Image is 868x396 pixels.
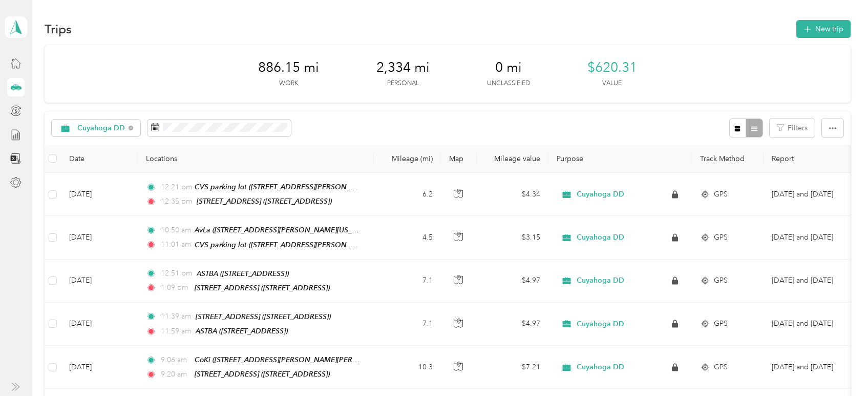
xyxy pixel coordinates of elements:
[376,60,430,76] span: 2,334 mi
[714,232,728,243] span: GPS
[197,269,289,278] span: ASTBA ([STREET_ADDRESS])
[161,268,192,279] span: 12:51 pm
[495,60,522,76] span: 0 mi
[577,320,624,329] span: Cuyahoga DD
[577,276,624,285] span: Cuyahoga DD
[477,260,548,303] td: $4.97
[279,79,298,88] p: Work
[602,79,622,88] p: Value
[61,303,138,346] td: [DATE]
[770,118,815,137] button: Filters
[161,182,190,193] span: 12:21 pm
[477,173,548,216] td: $4.34
[161,369,190,380] span: 9:20 am
[477,145,548,173] th: Mileage value
[577,233,624,242] span: Cuyahoga DD
[764,303,857,346] td: July and Aug 2025
[61,216,138,259] td: [DATE]
[61,346,138,389] td: [DATE]
[373,145,441,173] th: Mileage (mi)
[714,275,728,286] span: GPS
[764,260,857,303] td: July and Aug 2025
[764,346,857,389] td: July and Aug 2025
[195,370,330,378] span: [STREET_ADDRESS] ([STREET_ADDRESS])
[61,260,138,303] td: [DATE]
[441,145,477,173] th: Map
[477,303,548,346] td: $4.97
[587,60,637,76] span: $620.31
[45,24,72,34] h1: Trips
[195,241,375,249] span: CVS parking lot ([STREET_ADDRESS][PERSON_NAME])
[714,318,728,329] span: GPS
[161,354,190,366] span: 9:06 am
[161,326,191,337] span: 11:59 am
[61,173,138,216] td: [DATE]
[764,145,857,173] th: Report
[764,216,857,259] td: July and Aug 2025
[138,145,373,173] th: Locations
[714,362,728,373] span: GPS
[258,60,319,76] span: 886.15 mi
[764,173,857,216] td: July and Aug 2025
[196,327,288,335] span: ASTBA ([STREET_ADDRESS])
[548,145,692,173] th: Purpose
[197,197,332,205] span: [STREET_ADDRESS] ([STREET_ADDRESS])
[387,79,419,88] p: Personal
[161,196,192,207] span: 12:35 pm
[161,311,191,322] span: 11:39 am
[77,125,125,132] span: Cuyahoga DD
[161,282,190,293] span: 1:09 pm
[373,303,441,346] td: 7.1
[161,239,190,250] span: 11:01 am
[373,260,441,303] td: 7.1
[196,312,331,321] span: [STREET_ADDRESS] ([STREET_ADDRESS])
[195,226,375,234] span: AvLa ([STREET_ADDRESS][PERSON_NAME][US_STATE])
[477,216,548,259] td: $3.15
[195,284,330,292] span: [STREET_ADDRESS] ([STREET_ADDRESS])
[692,145,764,173] th: Track Method
[714,189,728,200] span: GPS
[61,145,138,173] th: Date
[577,190,624,199] span: Cuyahoga DD
[477,346,548,389] td: $7.21
[161,225,190,236] span: 10:50 am
[487,79,530,88] p: Unclassified
[796,20,851,38] button: New trip
[811,339,868,396] iframe: Everlance-gr Chat Button Frame
[373,346,441,389] td: 10.3
[195,183,375,191] span: CVS parking lot ([STREET_ADDRESS][PERSON_NAME])
[577,363,624,372] span: Cuyahoga DD
[373,173,441,216] td: 6.2
[373,216,441,259] td: 4.5
[195,355,724,364] span: CoKi ([STREET_ADDRESS][PERSON_NAME][PERSON_NAME][PERSON_NAME] , [PERSON_NAME][GEOGRAPHIC_DATA][PE...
